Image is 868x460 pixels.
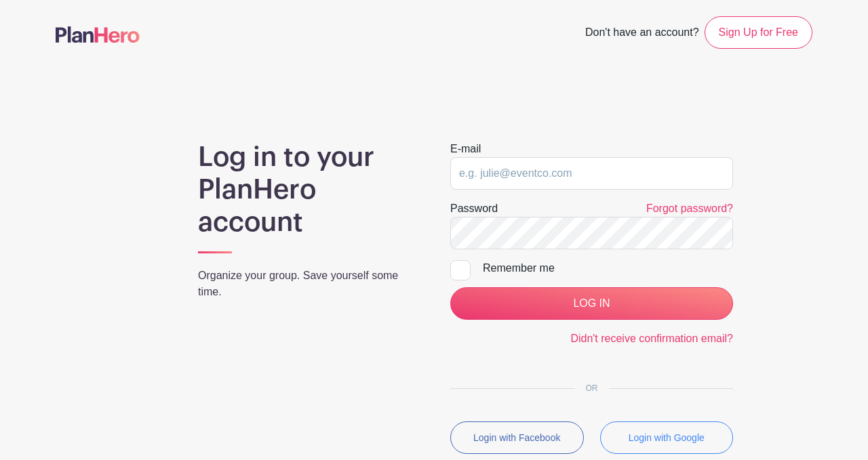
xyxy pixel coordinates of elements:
[450,421,584,454] button: Login with Facebook
[629,432,705,443] small: Login with Google
[570,333,733,344] a: Didn't receive confirmation email?
[585,19,699,49] span: Don't have an account?
[56,26,140,43] img: logo-507f7623f17ff9eddc593b1ce0a138ce2505c220e1c5a4e2b4648c50719b7d32.svg
[646,203,733,214] a: Forgot password?
[450,287,733,320] input: LOG IN
[473,432,560,443] small: Login with Facebook
[450,157,733,190] input: e.g. julie@eventco.com
[198,268,418,300] p: Organize your group. Save yourself some time.
[450,201,498,217] label: Password
[450,141,481,157] label: E-mail
[600,421,734,454] button: Login with Google
[483,260,733,276] div: Remember me
[198,141,418,238] h1: Log in to your PlanHero account
[575,383,609,393] span: OR
[705,16,812,49] a: Sign Up for Free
